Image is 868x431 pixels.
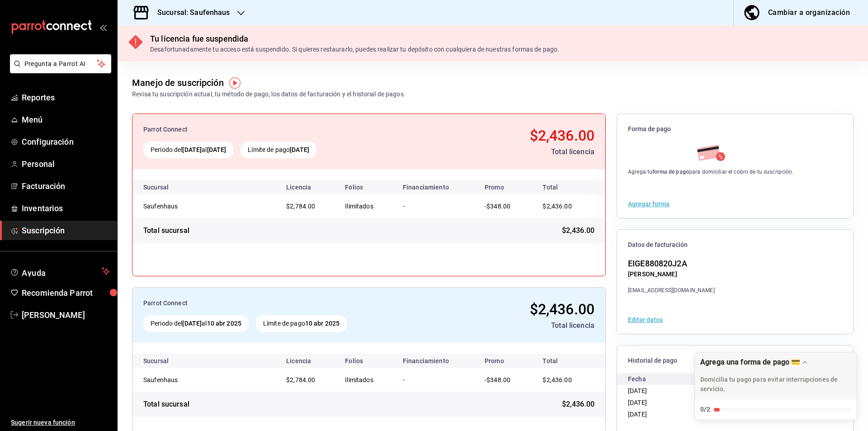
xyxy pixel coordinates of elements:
span: $2,436.00 [562,225,594,236]
span: $2,436.00 [542,376,571,384]
td: - [396,368,477,392]
strong: [DATE] [182,146,202,153]
button: Expand Checklist [695,352,857,420]
div: Saufenhaus [143,202,234,211]
strong: [DATE] [207,146,226,153]
span: Personal [22,158,110,170]
div: Total licencia [427,147,594,157]
div: Saufenhaus [143,375,234,384]
th: Financiamiento [396,354,477,368]
span: Facturación [22,180,110,192]
div: Fecha [628,373,735,385]
span: Ayuda [22,266,98,277]
div: Sucursal [143,184,193,191]
th: Folios [338,354,396,368]
th: Promo [477,354,532,368]
span: $2,436.00 [530,301,594,318]
div: Revisa tu suscripción actual, tu método de pago, los datos de facturación y el historial de pagos. [132,90,406,99]
div: Tu licencia fue suspendida [150,33,559,45]
strong: 10 abr 2025 [305,320,340,327]
span: [PERSON_NAME] [22,309,110,321]
strong: [DATE] [290,146,309,153]
span: Sugerir nueva función [11,418,110,427]
span: Historial de pago [628,356,842,365]
div: Agrega tu para domiciliar el cobro de tu suscripción. [628,168,794,176]
button: Pregunta a Parrot AI [10,54,111,73]
p: Domicilia tu pago para evitar interrupciones de servicio. [700,375,851,394]
button: open_drawer_menu [99,24,107,31]
div: Parrot Connect [143,298,435,308]
div: Periodo del al [143,315,249,332]
div: Límite de pago [241,142,316,158]
th: Folios [338,180,396,194]
div: Total licencia [442,320,594,331]
div: Total sucursal [143,399,189,410]
th: Total [532,180,605,194]
div: 0/2 [700,405,710,414]
span: Menú [22,114,110,126]
td: Ilimitados [338,194,396,218]
button: Editar datos [628,317,663,323]
span: $2,784.00 [286,376,315,384]
strong: [DATE] [182,320,202,327]
span: $2,436.00 [542,203,571,210]
th: Licencia [279,354,338,368]
div: Parrot Connect [143,125,420,134]
span: $2,436.00 [530,127,594,144]
td: - [396,194,477,218]
strong: 10 abr 2025 [207,320,241,327]
span: -$348.00 [485,376,510,384]
th: Licencia [279,180,338,194]
div: Cambiar a organización [768,6,850,19]
div: Agrega una forma de pago 💳 [694,352,857,420]
span: Pregunta a Parrot AI [24,59,97,69]
th: Financiamiento [396,180,477,194]
span: $2,784.00 [286,203,315,210]
span: Datos de facturación [628,241,842,249]
img: Tooltip marker [229,77,241,89]
span: Suscripción [22,224,110,237]
strong: forma de pago [652,169,689,175]
div: [DATE] [628,385,735,397]
span: Recomienda Parrot [22,287,110,299]
span: $2,436.00 [562,399,594,410]
div: EIGE880820J2A [628,257,715,270]
span: Forma de pago [628,125,842,133]
div: Agrega una forma de pago 💳 [700,358,800,366]
div: Manejo de suscripción [132,76,224,90]
div: [DATE] [628,408,735,420]
th: Promo [477,180,532,194]
h3: Sucursal: Saufenhaus [150,7,230,18]
div: [PERSON_NAME] [628,270,715,279]
div: [EMAIL_ADDRESS][DOMAIN_NAME] [628,286,715,294]
div: [DATE] [628,397,735,408]
a: Pregunta a Parrot AI [6,66,111,75]
td: Ilimitados [338,368,396,392]
th: Total [532,354,605,368]
div: Periodo del al [143,142,233,158]
div: Drag to move checklist [695,352,857,399]
div: Sucursal [143,357,193,365]
div: Total sucursal [143,225,189,236]
span: Configuración [22,136,110,148]
button: Agregar forma [628,201,670,207]
span: Reportes [22,91,110,104]
div: Límite de pago [256,315,347,332]
span: -$348.00 [485,203,510,210]
span: Inventarios [22,202,110,214]
div: Desafortunadamente tu acceso está suspendido. Si quieres restaurarlo, puedes realizar tu depósito... [150,45,559,54]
